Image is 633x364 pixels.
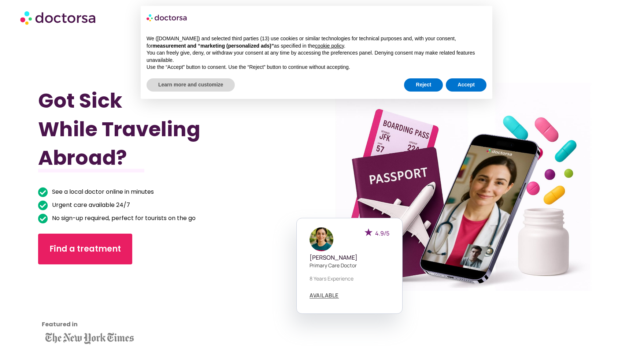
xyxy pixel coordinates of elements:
a: Find a treatment [38,234,132,264]
button: Reject [404,78,443,92]
strong: measurement and “marketing (personalized ads)” [152,43,274,49]
span: 4.9/5 [375,229,389,237]
strong: Featured in [42,320,78,328]
iframe: Customer reviews powered by Trustpilot [42,275,108,330]
p: We ([DOMAIN_NAME]) and selected third parties (13) use cookies or similar technologies for techni... [147,35,486,49]
p: 8 years experience [310,275,389,282]
p: Use the “Accept” button to consent. Use the “Reject” button to continue without accepting. [147,64,486,71]
h1: Got Sick While Traveling Abroad? [38,86,275,172]
span: See a local doctor online in minutes [50,187,154,197]
a: cookie policy [315,43,344,49]
button: Learn more and customize [147,78,235,92]
p: Primary care doctor [310,261,389,269]
p: You can freely give, deny, or withdraw your consent at any time by accessing the preferences pane... [147,49,486,64]
span: Urgent care available 24/7 [50,200,130,210]
img: logo [147,12,188,23]
span: Find a treatment [49,243,121,255]
a: AVAILABLE [310,293,339,298]
button: Accept [446,78,486,92]
span: No sign-up required, perfect for tourists on the go [50,213,196,223]
h5: [PERSON_NAME] [310,254,389,261]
